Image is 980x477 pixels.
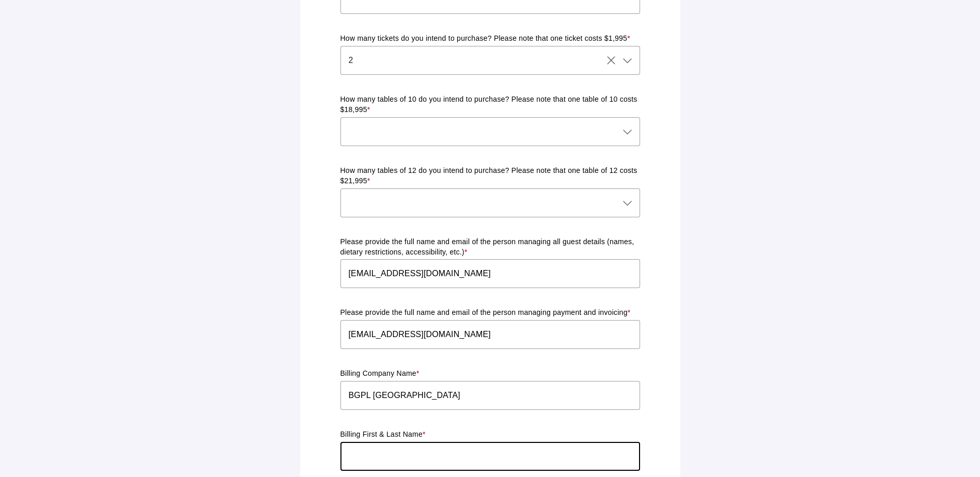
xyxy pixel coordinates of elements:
[340,237,640,258] p: Please provide the full name and email of the person managing all guest details (names, dietary r...
[340,430,640,440] p: Billing First & Last Name
[349,54,353,67] span: 2
[340,166,640,186] p: How many tables of 12 do you intend to purchase? Please note that one table of 12 costs $21,995
[340,369,640,379] p: Billing Company Name
[340,308,640,318] p: Please provide the full name and email of the person managing payment and invoicing
[340,34,640,44] p: How many tickets do you intend to purchase? Please note that one ticket costs $1,995
[340,94,640,115] p: How many tables of 10 do you intend to purchase? Please note that one table of 10 costs $18,995
[605,54,617,67] i: Clear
